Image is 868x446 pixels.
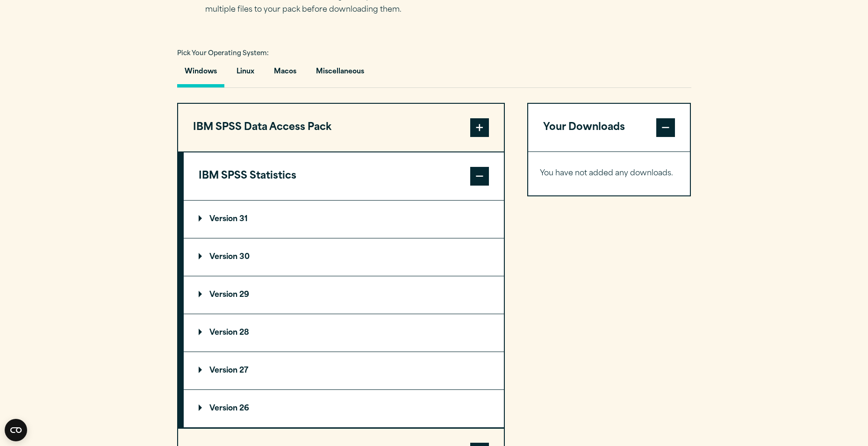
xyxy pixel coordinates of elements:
[184,314,504,352] summary: Version 28
[199,329,249,337] p: Version 28
[229,61,262,87] button: Linux
[199,253,250,261] p: Version 30
[528,151,690,195] div: Your Downloads
[528,104,690,151] button: Your Downloads
[178,104,504,151] button: IBM SPSS Data Access Pack
[308,61,372,87] button: Miscellaneous
[199,291,249,299] p: Version 29
[540,167,679,180] p: You have not added any downloads.
[199,405,249,412] p: Version 26
[199,216,248,223] p: Version 31
[5,419,27,441] button: Open CMP widget
[184,276,504,314] summary: Version 29
[266,61,304,87] button: Macos
[184,200,504,428] div: IBM SPSS Statistics
[184,152,504,200] button: IBM SPSS Statistics
[184,352,504,389] summary: Version 27
[184,201,504,238] summary: Version 31
[199,367,248,374] p: Version 27
[177,61,224,87] button: Windows
[184,238,504,276] summary: Version 30
[184,390,504,427] summary: Version 26
[177,50,269,57] span: Pick Your Operating System:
